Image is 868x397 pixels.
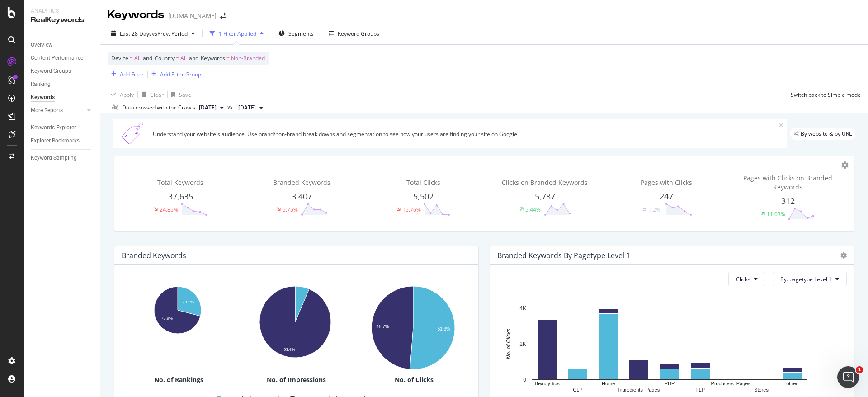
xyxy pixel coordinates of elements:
button: [DATE] [235,102,267,113]
div: Analytics [31,7,93,15]
a: Keywords Explorer [31,123,94,132]
div: Keywords [108,7,165,23]
span: and [143,54,152,62]
div: 11.03% [767,210,785,218]
text: 0 [523,377,526,383]
a: Overview [31,40,94,50]
span: Non-Branded [231,52,265,65]
button: 1 Filter Applied [206,26,267,41]
span: 2025 Sep. 6th [238,104,256,112]
span: Device [111,54,128,62]
button: By: pagetype Level 1 [773,272,847,286]
div: RealKeywords [31,15,93,25]
text: 70.9% [161,317,173,321]
div: Data crossed with the Crawls [122,104,195,112]
div: No. of Impressions [239,375,353,384]
a: Explorer Bookmarks [31,136,94,146]
text: Ingredients_Pages [618,387,660,392]
div: Branded Keywords [122,251,186,260]
div: 15.76% [402,206,421,213]
text: PLP [695,387,705,392]
button: Clear [138,87,164,102]
span: Segments [288,30,314,38]
img: Equal [643,208,646,211]
span: Clicks on Branded Keywords [502,178,588,187]
button: Segments [275,26,317,41]
svg: A chart. [239,282,351,361]
svg: A chart. [497,303,842,393]
div: 5.44% [525,206,541,213]
text: CLP [573,387,582,392]
div: Keywords [31,93,55,102]
text: 29.1% [183,300,194,304]
text: Home [602,381,615,386]
div: [DOMAIN_NAME] [168,11,217,20]
span: and [189,54,198,62]
text: No. of Clicks [505,329,512,359]
div: Clear [150,91,164,99]
span: Keywords [201,54,225,62]
span: Pages with Clicks [641,178,692,187]
div: Switch back to Simple mode [791,91,861,99]
div: Add Filter Group [160,71,201,78]
button: Clicks [728,272,765,286]
text: Stores [754,387,769,392]
a: Keyword Groups [31,66,94,76]
div: Keywords Explorer [31,123,76,132]
a: Keyword Sampling [31,153,94,163]
div: Keyword Groups [31,66,71,76]
a: Keywords [31,93,94,102]
span: All [134,52,141,65]
img: Xn5yXbTLC6GvtKIoinKAiP4Hm0QJ922KvQwAAAAASUVORK5CYII= [117,123,149,145]
div: 5.75% [283,206,298,213]
span: = [130,54,133,62]
a: Ranking [31,80,94,89]
text: 4K [519,305,526,312]
svg: A chart. [122,282,234,335]
div: Ranking [31,80,51,89]
span: All [180,52,187,65]
button: Add Filter Group [148,69,201,80]
button: Apply [108,87,134,102]
span: Last 28 Days [120,30,152,38]
button: Last 28 DaysvsPrev. Period [108,26,198,41]
div: No. of Clicks [357,375,471,384]
div: Understand your website's audience. Use brand/non-brand break downs and segmentation to see how y... [153,130,779,138]
div: arrow-right-arrow-left [220,13,226,19]
span: 312 [781,195,795,206]
text: 48.7% [376,324,389,329]
div: Add Filter [120,71,144,78]
span: = [226,54,230,62]
div: Explorer Bookmarks [31,136,80,146]
span: 5,787 [535,191,555,202]
text: Beauty-tips [535,381,560,386]
span: = [176,54,179,62]
span: Country [155,54,175,62]
text: PDP [665,381,675,386]
span: Branded Keywords [273,178,330,187]
div: 24.85% [160,206,178,213]
span: 5,502 [413,191,434,202]
span: 2025 Oct. 11th [199,104,217,112]
text: 2K [519,341,526,347]
a: More Reports [31,106,85,115]
span: 247 [660,191,673,202]
svg: A chart. [357,282,469,374]
button: [DATE] [195,102,227,113]
span: By: pagetype Level 1 [780,275,832,283]
div: No. of Rankings [122,375,236,384]
div: Save [179,91,191,99]
button: Keyword Groups [325,26,383,41]
div: Branded Keywords By pagetype Level 1 [497,251,630,260]
span: 37,635 [168,191,193,202]
div: legacy label [790,128,855,140]
div: 1 Filter Applied [219,30,256,38]
text: 51.3% [437,327,450,332]
text: Producers_Pages [711,381,751,386]
span: 1 [856,366,863,373]
span: 3,407 [292,191,312,202]
span: Total Clicks [406,178,440,187]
